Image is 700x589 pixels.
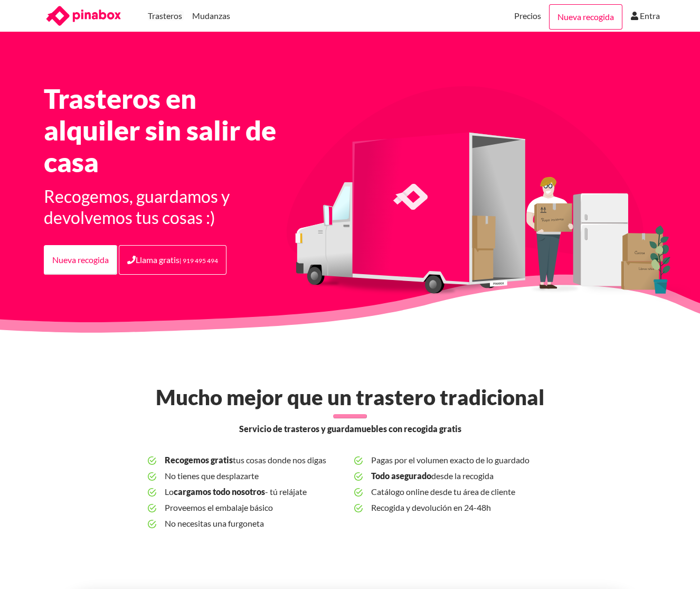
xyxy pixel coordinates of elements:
[165,452,346,468] span: tus cosas donde nos digas
[174,487,265,497] b: cargamos todo nosotros
[37,385,663,410] h2: Mucho mejor que un trastero tradicional
[549,4,622,30] a: Nueva recogida
[179,257,218,265] small: | 919 495 494
[44,82,293,177] h1: Trasteros en alquiler sin salir de casa
[371,500,552,516] span: Recogida y devolución en 24-48h
[165,500,346,516] span: Proveemos el embalaje básico
[371,452,552,468] span: Pagas por el volumen exacto de lo guardado
[371,484,552,500] span: Catálogo online desde tu área de cliente
[119,245,226,275] a: Llama gratis| 919 495 494
[371,471,431,481] b: Todo asegurado
[239,423,461,435] span: Servicio de trasteros y guardamuebles con recogida gratis
[165,516,346,531] span: No necesitas una furgoneta
[165,484,346,500] span: Lo - tú relájate
[165,455,233,465] b: Recogemos gratis
[44,245,117,275] a: Nueva recogida
[44,186,293,228] h3: Recogemos, guardamos y devolvemos tus cosas :)
[165,468,346,484] span: No tienes que desplazarte
[371,468,552,484] span: desde la recogida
